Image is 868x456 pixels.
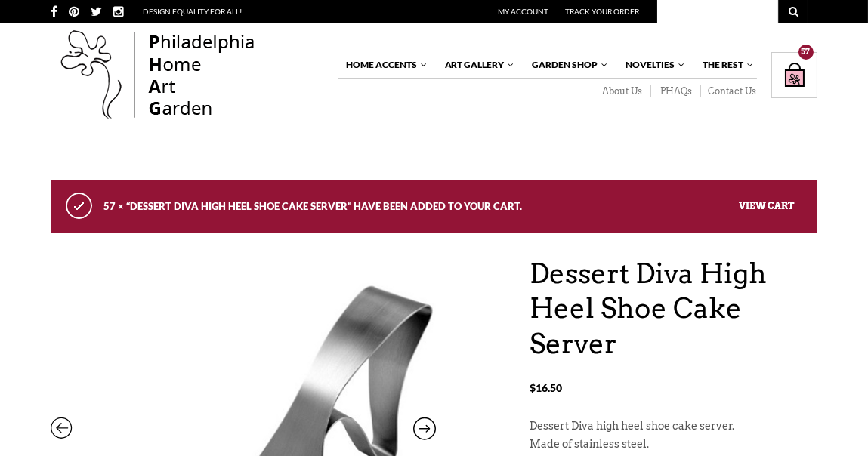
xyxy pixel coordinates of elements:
[701,85,757,97] a: Contact Us
[338,52,428,78] a: Home Accents
[530,381,563,394] bdi: 16.50
[530,256,817,362] h1: Dessert Diva High Heel Shoe Cake Server
[51,180,817,233] div: 57 × “Dessert Diva High Heel Shoe Cake Server” have been added to your cart.
[565,7,639,16] a: Track Your Order
[593,85,651,97] a: About Us
[740,199,795,211] a: View cart
[437,52,516,78] a: Art Gallery
[498,7,548,16] a: My Account
[530,381,536,394] span: $
[530,436,817,454] p: Made of stainless steel.
[651,85,701,97] a: PHAQs
[619,52,687,78] a: Novelties
[525,52,610,78] a: Garden Shop
[696,52,755,78] a: The Rest
[530,417,817,436] p: Dessert Diva high heel shoe cake server.
[798,45,814,60] div: 57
